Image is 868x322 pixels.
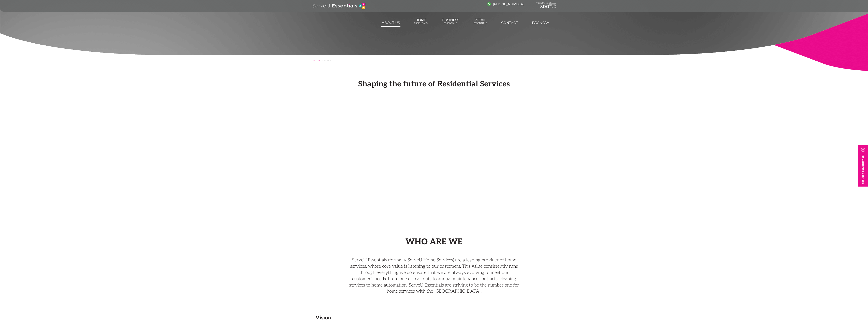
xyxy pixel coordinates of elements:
a: BusinessEssentials [441,16,460,27]
span: 800 [540,4,549,9]
a: Contact [501,19,518,27]
img: image [487,2,491,6]
p: ServeU Essentials (formally ServeU Home Services) are a leading provider of home services, whose ... [349,257,519,294]
a: About us [381,19,400,27]
span: Essentials [414,22,428,25]
img: image [861,148,865,152]
a: [PHONE_NUMBER] [487,2,524,6]
h3: Vision [315,315,553,321]
a: For Corporate Services [858,145,868,187]
span: Essentials [473,22,487,25]
h2: Who are we [312,237,556,247]
a: Pay Now [531,19,550,27]
h1: Shaping the future of Residential Services [312,79,556,89]
span: Essentials [442,22,459,25]
img: logo [312,2,366,10]
a: 800737838 [536,4,556,9]
a: HomeEssentials [413,16,428,27]
a: Home [312,59,320,62]
div: TO KNOW MORE CALL SERVEU [536,2,556,10]
a: RetailEssentials [473,16,488,27]
span: About [324,59,331,62]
